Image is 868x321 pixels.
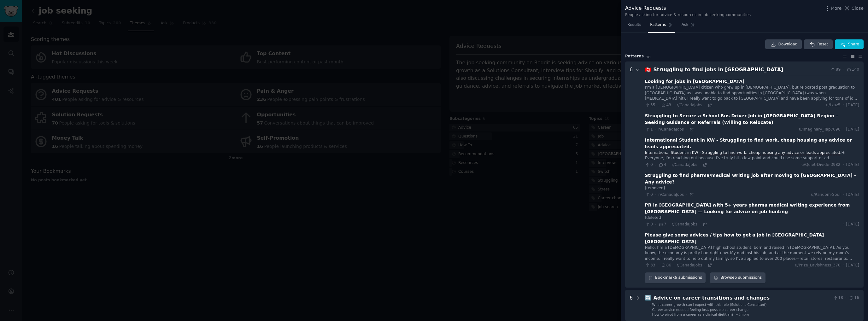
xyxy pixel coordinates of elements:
span: · [843,162,844,168]
span: · [843,102,844,108]
span: · [655,163,656,167]
span: 0 [645,192,653,198]
span: Career advice needed feeling lost, possible career change [652,308,748,312]
div: PR in [GEOGRAPHIC_DATA] with 5+ years pharma medical writing experience from [GEOGRAPHIC_DATA] — ... [645,202,859,215]
span: [DATE] [846,263,859,268]
span: [DATE] [846,127,859,132]
div: Hi Everyone, I’m reaching out because I’ve truly hit a low point and could use some support or ad... [645,150,859,161]
span: More [831,5,842,12]
span: 0 [645,162,653,168]
span: r/CanadaJobs [677,263,702,267]
span: · [658,263,659,267]
div: Struggling to find jobs in [GEOGRAPHIC_DATA] [654,66,828,74]
span: [DATE] [846,222,859,227]
button: Close [844,5,864,12]
a: Browse6 submissions [710,272,765,283]
span: 7 [658,222,666,227]
span: · [673,103,674,108]
span: 4 [658,162,666,168]
div: Advice on career transitions and changes [654,294,830,302]
span: · [843,263,844,268]
span: 0 [645,222,653,227]
span: 43 [661,102,671,108]
div: - [650,312,651,317]
span: 89 [830,67,841,73]
span: · [686,192,687,197]
div: Bookmark 6 submissions [645,272,706,283]
span: 140 [846,67,859,73]
span: · [655,222,656,227]
span: u/tkaz5 [826,102,840,108]
div: International Student in KW - Struggling to find work, cheap housing any advice or leads apprecia... [645,137,859,150]
div: People asking for advice & resources in job seeking communities [625,12,751,18]
div: [deleted] [645,215,859,221]
span: r/CanadaJobs [658,192,684,197]
span: · [655,127,656,132]
span: 16 [849,295,859,301]
span: 1 [645,127,653,132]
div: - [650,302,651,307]
span: · [843,222,844,227]
span: 86 [661,263,671,268]
span: 10 [646,55,651,59]
div: Hello, I’m a [DEMOGRAPHIC_DATA] high school student, born and raised in [DEMOGRAPHIC_DATA]. As yo... [645,245,859,262]
span: · [700,222,701,227]
span: + 3 more [736,312,749,316]
span: [DATE] [846,102,859,108]
span: International Student in KW - Struggling to find work, cheap housing any advice or leads apprecia... [644,150,842,155]
div: Struggling to Secure a School Bus Driver Job in [GEOGRAPHIC_DATA] Region – Seeking Guidance or Re... [645,113,859,126]
span: Pattern s [625,54,644,59]
div: Advice Requests [625,4,751,12]
div: - [650,307,651,312]
span: · [673,263,674,267]
span: r/CanadaJobs [658,127,684,131]
a: Results [625,20,643,33]
span: · [845,295,847,301]
div: 6 [630,66,633,283]
span: Results [627,22,641,28]
span: · [686,127,687,132]
div: I’m a [DEMOGRAPHIC_DATA] citizen who grew up in [DEMOGRAPHIC_DATA], but relocated post graduation... [645,85,859,102]
span: Download [778,42,798,47]
span: What career growth can i expect with this role (Solutions Consultant) [652,303,767,306]
span: Ask [682,22,689,28]
span: r/CanadaJobs [672,162,697,167]
span: · [843,67,844,73]
span: r/CanadaJobs [677,103,702,107]
span: How to pivot from a career as a clinical dietitian? [652,312,734,316]
a: Download [765,39,802,50]
button: Bookmark6 submissions [645,272,706,283]
span: r/CanadaJobs [672,222,697,226]
span: 33 [645,263,655,268]
span: · [843,192,844,198]
span: 🇨🇦 [645,67,651,73]
span: · [655,192,656,197]
div: [removed] [645,185,859,191]
button: Share [835,39,864,50]
span: u/Imaginary_Tap7096 [799,127,841,132]
span: 18 [833,295,843,301]
span: u/Quiet-Divide-3982 [801,162,841,168]
span: 55 [645,102,655,108]
div: Looking for jobs in [GEOGRAPHIC_DATA] [645,78,745,85]
span: Reset [817,42,828,47]
div: Please give some advices / tips how to get a job in [GEOGRAPHIC_DATA] [GEOGRAPHIC_DATA] [645,232,859,245]
button: Reset [804,39,832,50]
span: · [704,263,705,267]
span: · [658,103,659,108]
span: Close [852,5,864,12]
span: · [668,163,669,167]
span: u/Prize_Lavishness_370 [795,263,840,268]
span: · [704,103,705,108]
div: 6 [630,294,633,317]
div: Struggling to find pharma/medical writing job after moving to [GEOGRAPHIC_DATA] – Any advice? [645,172,859,185]
span: · [668,222,669,227]
span: [DATE] [846,162,859,168]
span: · [700,163,701,167]
a: Patterns [648,20,675,33]
span: Patterns [650,22,666,28]
a: Ask [679,20,697,33]
span: · [843,127,844,132]
span: u/Random-Soul [811,192,840,198]
span: Share [848,42,859,47]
